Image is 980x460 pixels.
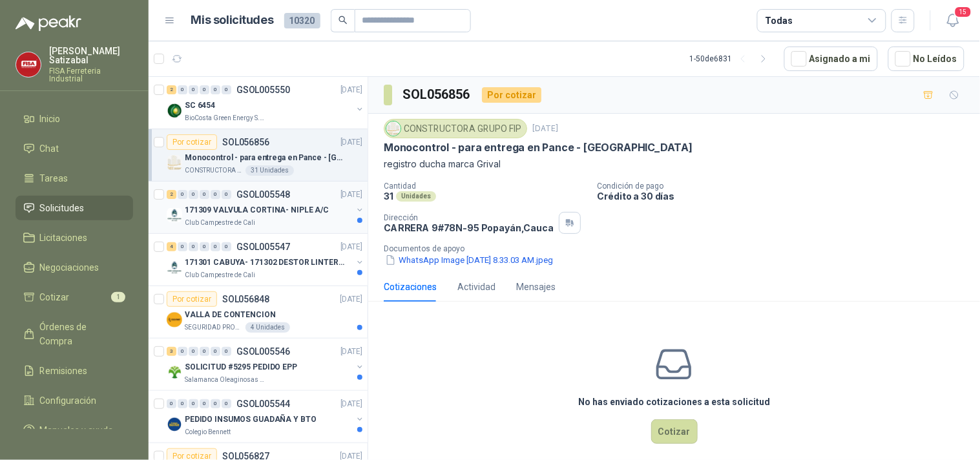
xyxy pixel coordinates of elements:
[49,67,133,83] p: FISA Ferreteria Industrial
[167,399,176,408] div: 0
[384,141,693,154] p: Monocontrol - para entrega en Pance - [GEOGRAPHIC_DATA]
[185,309,276,321] p: VALLA DE CONTENCION
[167,82,365,123] a: 2 0 0 0 0 0 GSOL005550[DATE] Company LogoSC 6454BioCosta Green Energy S.A.S
[236,85,290,94] p: GSOL005550
[178,399,187,408] div: 0
[690,48,774,69] div: 1 - 50 de 6831
[211,399,220,408] div: 0
[178,347,187,356] div: 0
[111,292,125,302] span: 1
[384,244,975,253] p: Documentos de apoyo
[40,231,88,245] span: Licitaciones
[578,395,770,409] h3: No has enviado cotizaciones a esta solicitud
[339,16,348,25] span: search
[222,399,231,408] div: 0
[40,141,59,156] span: Chat
[185,152,346,164] p: Monocontrol - para entrega en Pance - [GEOGRAPHIC_DATA]
[167,207,182,223] img: Company Logo
[396,191,436,202] div: Unidades
[49,47,133,65] p: [PERSON_NAME] Satizabal
[185,361,297,373] p: SOLICITUD #5295 PEDIDO EPP
[167,103,182,118] img: Company Logo
[185,427,231,437] p: Colegio Bennett
[340,136,362,149] p: [DATE]
[185,99,215,112] p: SC 6454
[40,423,114,437] span: Manuales y ayuda
[236,242,290,251] p: GSOL005547
[236,347,290,356] p: GSOL005546
[200,399,209,408] div: 0
[167,85,176,94] div: 2
[222,138,269,147] p: SOL056856
[384,253,554,267] button: WhatsApp Image [DATE] 8.33.03 AM.jpeg
[40,320,121,348] span: Órdenes de Compra
[16,359,133,383] a: Remisiones
[178,242,187,251] div: 0
[167,242,176,251] div: 4
[185,113,266,123] p: BioCosta Green Energy S.A.S
[284,13,320,28] span: 10320
[191,11,274,30] h1: Mis solicitudes
[189,85,198,94] div: 0
[222,85,231,94] div: 0
[40,171,68,185] span: Tareas
[384,182,587,191] p: Cantidad
[384,157,964,171] p: registro ducha marca Grival
[402,85,472,105] h3: SOL056856
[651,419,698,444] button: Cotizar
[222,347,231,356] div: 0
[167,344,365,385] a: 3 0 0 0 0 0 GSOL005546[DATE] Company LogoSOLICITUD #5295 PEDIDO EPPSalamanca Oleaginosas SAS
[189,399,198,408] div: 0
[236,399,290,408] p: GSOL005544
[167,312,182,328] img: Company Logo
[189,190,198,199] div: 0
[167,134,217,150] div: Por cotizar
[457,280,495,294] div: Actividad
[340,241,362,253] p: [DATE]
[149,129,368,182] a: Por cotizarSOL056856[DATE] Company LogoMonocontrol - para entrega en Pance - [GEOGRAPHIC_DATA]CON...
[40,112,61,126] span: Inicio
[954,6,972,18] span: 15
[340,346,362,358] p: [DATE]
[185,375,266,385] p: Salamanca Oleaginosas SAS
[340,189,362,201] p: [DATE]
[149,286,368,339] a: Por cotizarSOL056848[DATE] Company LogoVALLA DE CONTENCIONSEGURIDAD PROVISER LTDA4 Unidades
[784,47,878,71] button: Asignado a mi
[16,136,133,161] a: Chat
[384,191,393,202] p: 31
[16,388,133,413] a: Configuración
[386,121,401,136] img: Company Logo
[384,222,554,233] p: CARRERA 9#78N-95 Popayán , Cauca
[598,191,975,202] p: Crédito a 30 días
[245,322,290,333] div: 4 Unidades
[222,190,231,199] div: 0
[40,364,88,378] span: Remisiones
[185,204,329,216] p: 171309 VALVULA CORTINA- NIPLE A/C
[340,398,362,410] p: [DATE]
[211,242,220,251] div: 0
[200,85,209,94] div: 0
[16,107,133,131] a: Inicio
[516,280,556,294] div: Mensajes
[167,364,182,380] img: Company Logo
[941,9,964,32] button: 15
[532,123,558,135] p: [DATE]
[340,84,362,96] p: [DATE]
[167,187,365,228] a: 2 0 0 0 0 0 GSOL005548[DATE] Company Logo171309 VALVULA CORTINA- NIPLE A/CClub Campestre de Cali
[766,14,793,28] div: Todas
[16,196,133,220] a: Solicitudes
[245,165,294,176] div: 31 Unidades
[167,347,176,356] div: 3
[185,322,243,333] p: SEGURIDAD PROVISER LTDA
[40,290,70,304] span: Cotizar
[598,182,975,191] p: Condición de pago
[888,47,964,71] button: No Leídos
[200,242,209,251] div: 0
[167,239,365,280] a: 4 0 0 0 0 0 GSOL005547[DATE] Company Logo171301 CABUYA- 171302 DESTOR LINTER- 171305 PINZAClub Ca...
[16,166,133,191] a: Tareas
[200,347,209,356] div: 0
[340,293,362,306] p: [DATE]
[185,165,243,176] p: CONSTRUCTORA GRUPO FIP
[185,256,346,269] p: 171301 CABUYA- 171302 DESTOR LINTER- 171305 PINZA
[167,260,182,275] img: Company Logo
